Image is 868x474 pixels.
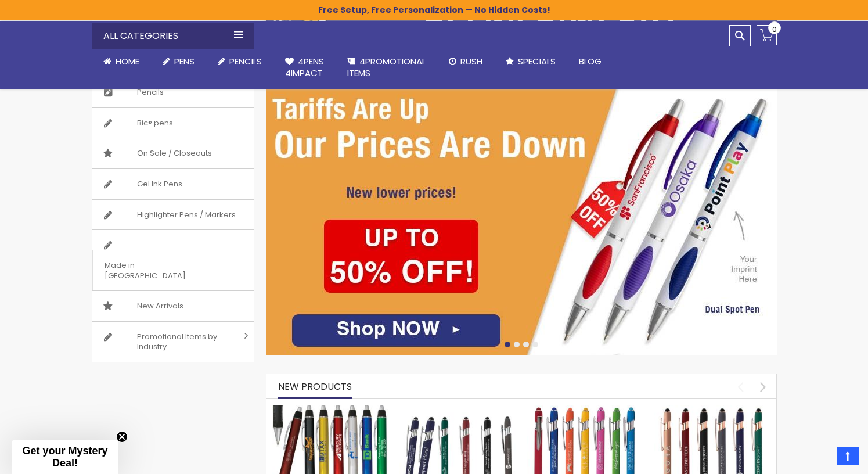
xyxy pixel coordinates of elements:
span: Pencils [125,77,175,107]
span: Home [116,55,139,67]
span: Specials [518,55,556,67]
a: The Barton Custom Pens Special Offer [272,404,388,414]
a: Made in [GEOGRAPHIC_DATA] [92,230,254,290]
a: Home [92,49,151,74]
div: All Categories [92,23,254,49]
a: 0 [757,25,777,45]
a: Blog [567,49,613,74]
span: Rush [460,55,482,67]
span: Promotional Items by Industry [125,322,240,362]
span: Pens [174,55,195,67]
span: Pencils [229,55,262,67]
a: On Sale / Closeouts [92,138,254,168]
a: Promotional Items by Industry [92,322,254,362]
span: Gel Ink Pens [125,169,194,199]
a: New Arrivals [92,291,254,321]
span: Get your Mystery Deal! [22,445,107,469]
a: Ellipse Softy Brights with Stylus Pen - Laser [527,404,643,414]
a: Rush [437,49,494,74]
a: Custom Soft Touch Metal Pen - Stylus Top [399,404,516,414]
a: Ellipse Softy Rose Gold Classic with Stylus Pen - Silver Laser [654,404,770,414]
div: next [753,376,773,397]
span: 4Pens 4impact [285,55,324,79]
span: 4PROMOTIONAL ITEMS [347,55,426,79]
a: Highlighter Pens / Markers [92,200,254,230]
span: On Sale / Closeouts [125,138,224,168]
a: Pens [151,49,206,74]
a: Specials [494,49,567,74]
a: Gel Ink Pens [92,169,254,199]
span: New Arrivals [125,291,195,321]
button: Close teaser [116,431,128,443]
a: 4Pens4impact [273,49,336,87]
span: Highlighter Pens / Markers [125,200,247,230]
div: Get your Mystery Deal!Close teaser [12,440,118,474]
span: Blog [579,55,602,67]
a: 4PROMOTIONALITEMS [336,49,437,87]
a: Pencils [206,49,273,74]
span: 0 [772,24,777,35]
span: Made in [GEOGRAPHIC_DATA] [92,250,225,290]
img: /cheap-promotional-products.html [266,84,777,355]
a: Bic® pens [92,108,254,138]
iframe: Google Customer Reviews [772,443,868,474]
a: Pencils [92,77,254,107]
div: prev [730,376,751,397]
span: Bic® pens [125,108,185,138]
span: New Products [278,380,352,393]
